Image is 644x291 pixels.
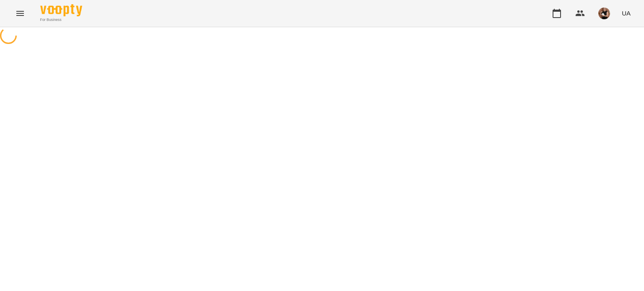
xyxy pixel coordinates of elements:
[10,3,30,23] button: Menu
[598,8,610,19] img: 5944c1aeb726a5a997002a54cb6a01a3.jpg
[618,5,634,21] button: UA
[622,9,631,18] span: UA
[40,17,82,23] span: For Business
[40,4,82,16] img: Voopty Logo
